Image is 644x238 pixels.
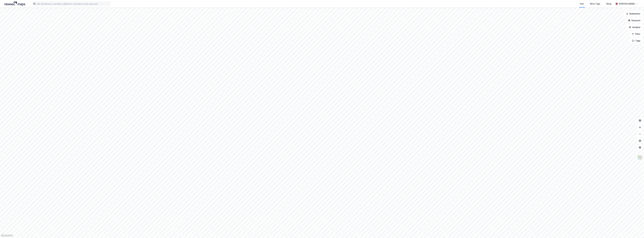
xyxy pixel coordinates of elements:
[36,2,111,6] input: Søk på adresse, matrikkel, gårdeiere, leietakere eller personer
[619,2,635,5] div: [PERSON_NAME]
[630,225,644,238] iframe: Chat Widget
[4,2,25,6] img: logo.a4113a55bc3d86da70a041830d287a7e.svg
[630,225,644,238] div: Kontrollprogram for chat
[607,2,611,5] div: Bolig
[590,2,600,5] div: Mine Tags
[580,2,584,5] div: Kart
